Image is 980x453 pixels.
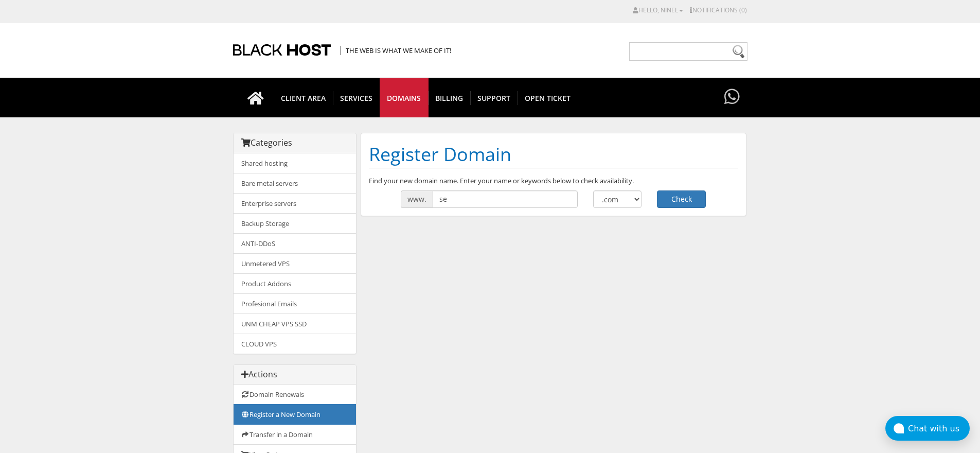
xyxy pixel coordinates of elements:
a: Domains [380,78,429,117]
a: Notifications (0) [690,6,747,14]
a: Enterprise servers [234,193,356,214]
input: Need help? [629,42,747,61]
a: Go to homepage [237,78,274,117]
button: Check [657,190,706,208]
a: Register a New Domain [234,404,356,425]
a: UNM CHEAP VPS SSD [234,313,356,334]
div: Chat with us [908,424,970,433]
a: SERVICES [333,78,380,117]
h1: Register Domain [369,141,738,168]
a: Profesional Emails [234,293,356,314]
span: CLIENT AREA [274,91,333,105]
span: Open Ticket [518,91,578,105]
span: www. [401,190,433,208]
a: Bare metal servers [234,173,356,194]
a: Shared hosting [234,153,356,173]
p: Find your new domain name. Enter your name or keywords below to check availability. [369,176,738,185]
a: Unmetered VPS [234,253,356,274]
a: Backup Storage [234,213,356,234]
a: CLIENT AREA [274,78,333,117]
a: Domain Renewals [234,385,356,405]
h3: Categories [241,138,348,148]
a: Support [470,78,518,117]
button: Chat with us [885,416,970,441]
span: The Web is what we make of it! [340,46,451,55]
a: Transfer in a Domain [234,424,356,445]
a: Product Addons [234,273,356,294]
span: Domains [380,91,429,105]
a: Have questions? [722,78,742,116]
a: CLOUD VPS [234,334,356,354]
a: ANTI-DDoS [234,233,356,254]
a: Hello, Ninel [633,6,683,14]
span: SERVICES [333,91,380,105]
a: Billing [428,78,471,117]
span: Billing [428,91,471,105]
h3: Actions [241,370,348,379]
a: Open Ticket [518,78,578,117]
span: Support [470,91,518,105]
